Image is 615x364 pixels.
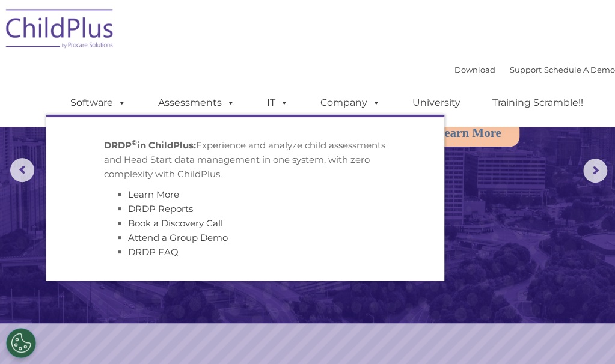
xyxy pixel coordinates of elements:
[128,189,179,200] a: Learn More
[128,232,228,243] a: Attend a Group Demo
[104,139,196,151] strong: DRDP in ChildPlus:
[255,91,301,115] a: IT
[128,217,223,229] a: Book a Discovery Call
[146,91,247,115] a: Assessments
[308,91,393,115] a: Company
[418,120,519,147] a: Learn More
[510,65,542,74] a: Support
[128,246,179,258] a: DRDP FAQ
[58,91,138,115] a: Software
[104,138,387,181] p: Experience and analyze child assessments and Head Start data management in one system, with zero ...
[6,328,36,358] button: Cookies Settings
[454,65,615,74] font: |
[400,91,473,115] a: University
[544,65,615,74] a: Schedule A Demo
[480,91,595,115] a: Training Scramble!!
[454,65,495,74] a: Download
[128,203,193,214] a: DRDP Reports
[132,138,137,147] sup: ©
